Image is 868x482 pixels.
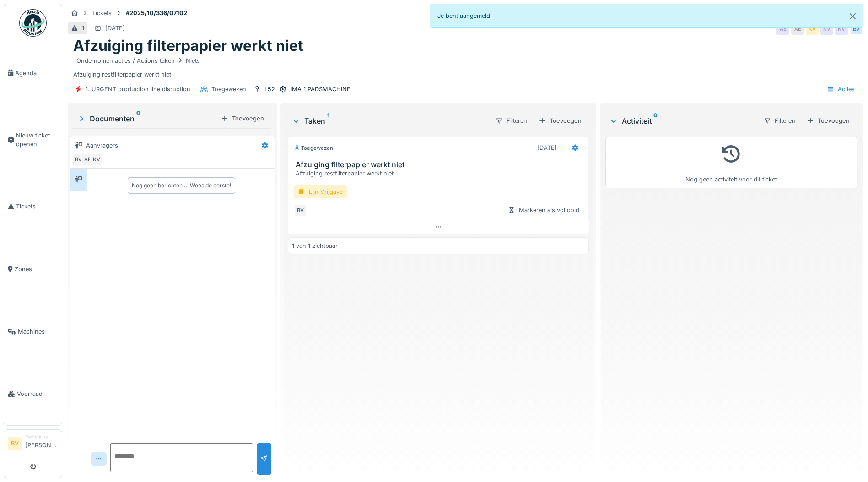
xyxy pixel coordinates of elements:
[760,114,799,127] div: Filteren
[90,153,103,166] div: KV
[105,24,125,33] div: [DATE]
[823,82,859,96] div: Acties
[791,22,804,35] div: AE
[4,238,62,300] a: Zones
[16,202,58,211] span: Tickets
[92,9,112,17] div: Tickets
[4,175,62,238] a: Tickets
[86,85,190,93] div: 1. URGENT production line disruption
[264,85,275,93] div: L52
[76,56,200,65] div: Ondernomen acties / Actions taken Niets
[609,115,756,126] div: Activiteit
[16,131,58,148] span: Nieuw ticket openen
[73,55,857,79] div: Afzuiging restfilterpapier werkt niet
[296,169,585,178] div: Afzuiging restfilterpapier werkt niet
[294,185,347,198] div: Lijn Vrijgave
[294,144,333,152] div: Toegewezen
[8,437,22,450] li: BV
[4,104,62,175] a: Nieuw ticket openen
[835,22,848,35] div: KV
[8,433,58,455] a: BV Technicus[PERSON_NAME]
[535,115,585,127] div: Toevoegen
[82,24,84,33] div: 1
[291,85,350,93] div: IMA 1 PADSMACHINE
[296,160,585,169] h3: Afzuiging filterpapier werkt niet
[132,181,231,190] div: Nog geen berichten … Wees de eerste!
[776,22,789,35] div: AE
[803,115,853,127] div: Toevoegen
[17,389,58,398] span: Voorraad
[136,113,140,124] sup: 0
[820,22,833,35] div: KV
[72,153,85,166] div: BV
[327,115,329,126] sup: 1
[4,363,62,425] a: Voorraad
[15,265,58,274] span: Zones
[19,9,47,37] img: Badge_color-CXgf-gQk.svg
[537,143,557,152] div: [DATE]
[122,9,191,17] strong: #2025/10/336/07102
[806,22,819,35] div: KV
[77,113,217,124] div: Documenten
[430,4,864,28] div: Je bent aangemeld.
[611,141,851,184] div: Nog geen activiteit voor dit ticket
[25,433,58,440] div: Technicus
[653,115,658,126] sup: 0
[850,22,863,35] div: BV
[294,204,307,217] div: BV
[842,4,863,28] button: Close
[25,433,58,453] li: [PERSON_NAME]
[15,69,58,77] span: Agenda
[217,112,268,125] div: Toevoegen
[86,141,118,150] div: Aanvragers
[4,301,62,363] a: Machines
[18,327,58,336] span: Machines
[291,115,488,126] div: Taken
[211,85,246,93] div: Toegewezen
[491,114,531,127] div: Filteren
[504,204,583,216] div: Markeren als voltooid
[4,42,62,104] a: Agenda
[81,153,94,166] div: AE
[292,241,338,250] div: 1 van 1 zichtbaar
[73,37,303,55] h1: Afzuiging filterpapier werkt niet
